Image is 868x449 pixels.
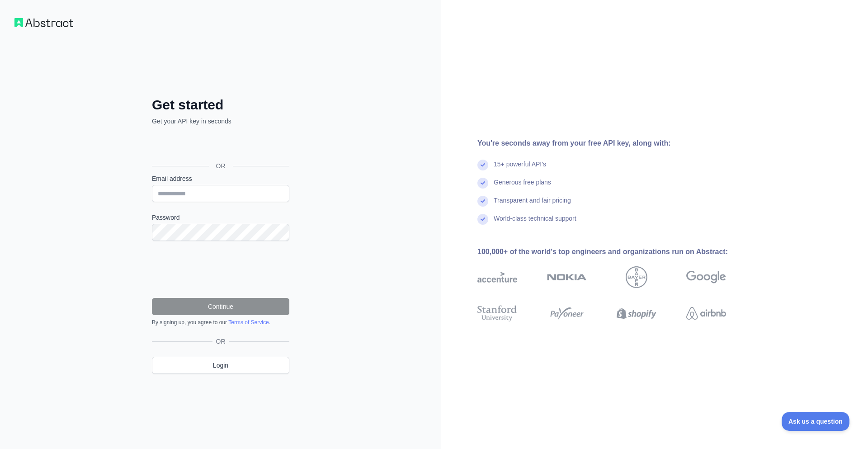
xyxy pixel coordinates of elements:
[212,337,229,346] span: OR
[617,303,656,323] img: shopify
[494,214,576,232] div: World-class technical support
[477,196,488,207] img: check mark
[686,303,726,323] img: airbnb
[152,319,289,326] div: By signing up, you agree to our .
[782,412,850,431] iframe: Toggle Customer Support
[477,246,755,257] div: 100,000+ of the world's top engineers and organizations run on Abstract:
[477,303,517,323] img: stanford university
[477,138,755,149] div: You're seconds away from your free API key, along with:
[686,266,726,288] img: google
[494,160,546,178] div: 15+ powerful API's
[494,196,571,214] div: Transparent and fair pricing
[152,357,289,374] a: Login
[477,178,488,189] img: check mark
[626,266,647,288] img: bayer
[547,266,587,288] img: nokia
[14,18,73,27] img: Workflow
[152,117,289,126] p: Get your API key in seconds
[147,136,292,156] iframe: Кнопка "Войти с аккаунтом Google"
[152,174,289,183] label: Email address
[152,298,289,315] button: Continue
[152,97,289,113] h2: Get started
[228,319,269,326] a: Terms of Service
[477,266,517,288] img: accenture
[477,160,488,170] img: check mark
[547,303,587,323] img: payoneer
[152,213,289,222] label: Password
[477,214,488,225] img: check mark
[209,161,233,170] span: OR
[494,178,551,196] div: Generous free plans
[152,252,289,287] iframe: reCAPTCHA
